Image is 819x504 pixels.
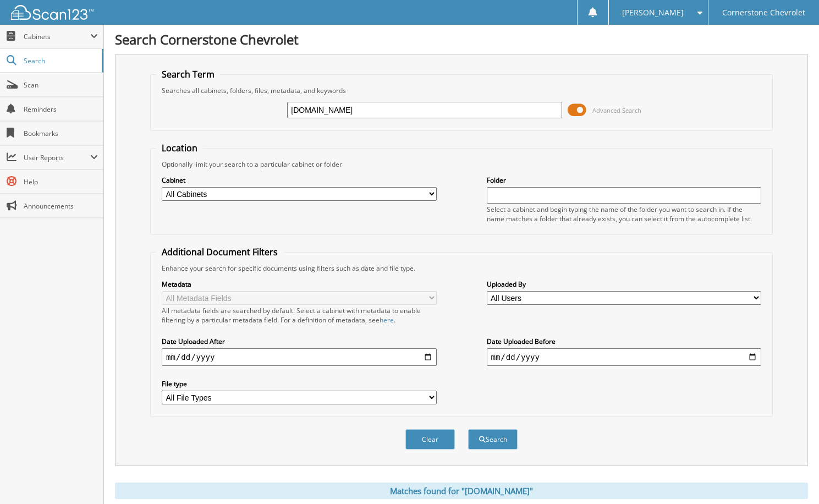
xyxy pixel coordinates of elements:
div: Matches found for "[DOMAIN_NAME]" [115,483,808,499]
span: Reminders [24,105,98,114]
input: start [162,348,437,366]
button: Search [468,429,518,450]
label: Cabinet [162,176,437,185]
div: All metadata fields are searched by default. Select a cabinet with metadata to enable filtering b... [162,306,437,325]
span: Cabinets [24,32,90,41]
img: scan123-logo-white.svg [11,5,94,20]
div: Searches all cabinets, folders, files, metadata, and keywords [156,86,767,95]
label: Folder [487,176,762,185]
label: Date Uploaded After [162,337,437,346]
span: [PERSON_NAME] [622,9,684,16]
span: Search [24,56,96,65]
span: Advanced Search [592,106,641,114]
div: Optionally limit your search to a particular cabinet or folder [156,160,767,169]
legend: Search Term [156,68,220,80]
span: User Reports [24,153,90,162]
div: Select a cabinet and begin typing the name of the folder you want to search in. If the name match... [487,205,762,223]
span: Announcements [24,201,98,211]
label: Date Uploaded Before [487,337,762,346]
button: Clear [405,429,455,450]
input: end [487,348,762,366]
div: Enhance your search for specific documents using filters such as date and file type. [156,264,767,273]
a: here [380,315,394,325]
span: Help [24,177,98,187]
legend: Location [156,142,203,154]
span: Cornerstone Chevrolet [722,9,805,16]
span: Bookmarks [24,129,98,138]
h1: Search Cornerstone Chevrolet [115,30,808,48]
legend: Additional Document Filters [156,246,283,258]
label: Uploaded By [487,280,762,289]
span: Scan [24,80,98,90]
label: Metadata [162,280,437,289]
label: File type [162,379,437,388]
